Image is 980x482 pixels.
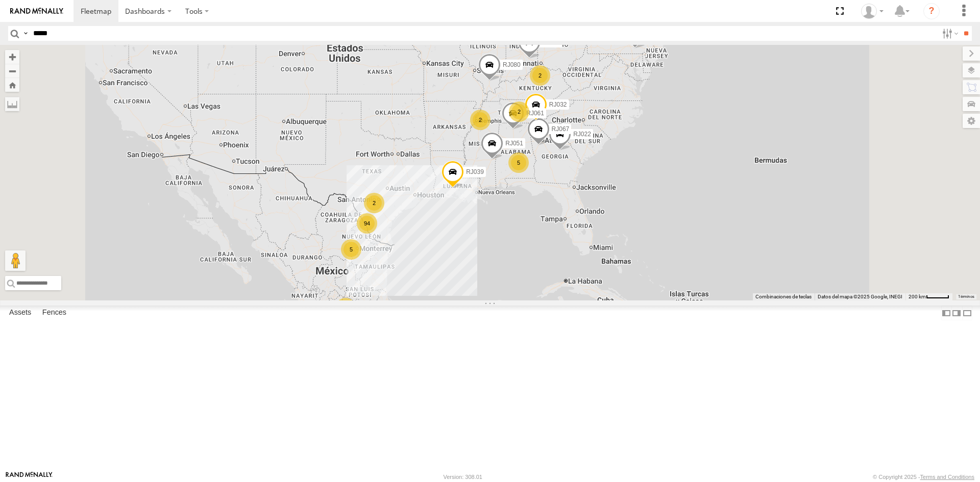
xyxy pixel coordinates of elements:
label: Map Settings [963,114,980,128]
label: Dock Summary Table to the Left [941,306,951,320]
button: Zoom Home [5,78,19,92]
span: Datos del mapa ©2025 Google, INEGI [818,294,902,299]
span: RJ022 [573,131,591,138]
div: 94 [357,213,377,234]
div: Pablo Ruiz [857,4,887,19]
div: 2 [530,65,550,86]
span: RJ067 [552,125,570,133]
div: 2 [509,102,529,122]
a: Términos (se abre en una nueva pestaña) [958,295,974,299]
img: rand-logo.svg [10,8,63,15]
div: 5 [508,153,529,173]
label: Search Query [21,26,30,41]
label: Hide Summary Table [962,306,972,320]
a: Visit our Website [6,472,53,482]
label: Dock Summary Table to the Right [951,306,962,320]
button: Combinaciones de teclas [755,293,812,300]
div: 2 [364,193,384,213]
label: Fences [37,306,71,320]
span: RJ080 [503,61,521,68]
span: RJ051 [505,140,523,147]
div: Version: 308.01 [444,474,482,480]
span: RJ071 [543,39,560,46]
span: RJ039 [466,168,484,175]
a: Terms and Conditions [920,474,974,480]
span: RJ032 [549,100,567,108]
label: Assets [4,306,36,320]
button: Zoom in [5,50,19,64]
div: 5 [341,239,361,260]
span: RJ061 [526,109,544,116]
span: 200 km [909,294,926,299]
div: 2 [470,110,491,130]
button: Escala del mapa: 200 km por 42 píxeles [905,293,952,300]
button: Arrastra al hombrecito al mapa para abrir Street View [5,250,26,271]
label: Search Filter Options [938,26,960,41]
div: 3 [335,298,356,318]
i: ? [923,3,940,19]
button: Zoom out [5,64,19,78]
label: Measure [5,97,19,111]
div: © Copyright 2025 - [873,474,974,480]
